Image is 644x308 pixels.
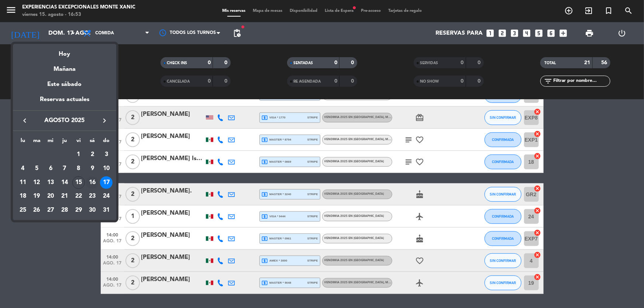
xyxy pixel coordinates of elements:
[58,176,71,189] div: 14
[86,190,100,204] td: 23 de agosto de 2025
[30,162,44,176] td: 5 de agosto de 2025
[44,176,57,189] div: 13
[13,44,116,59] div: Hoy
[86,176,100,190] td: 16 de agosto de 2025
[99,176,113,190] td: 17 de agosto de 2025
[16,162,30,176] td: 4 de agosto de 2025
[16,190,30,204] td: 18 de agosto de 2025
[58,176,72,190] td: 14 de agosto de 2025
[44,204,57,217] div: 27
[18,116,31,125] button: keyboard_arrow_left
[58,162,72,176] td: 7 de agosto de 2025
[30,136,44,148] th: martes
[44,190,58,204] td: 20 de agosto de 2025
[86,203,100,217] td: 30 de agosto de 2025
[99,162,113,176] td: 10 de agosto de 2025
[44,190,57,203] div: 20
[86,148,99,161] div: 2
[100,116,109,125] i: keyboard_arrow_right
[100,204,113,217] div: 31
[72,204,85,217] div: 29
[99,203,113,217] td: 31 de agosto de 2025
[16,148,72,162] td: AGO.
[86,136,100,148] th: sábado
[17,162,29,175] div: 4
[58,136,72,148] th: jueves
[72,190,85,203] div: 22
[86,204,99,217] div: 30
[13,74,116,95] div: Este sábado
[30,176,44,190] td: 12 de agosto de 2025
[72,176,85,189] div: 15
[100,162,113,175] div: 10
[72,162,85,175] div: 8
[58,162,71,175] div: 7
[44,162,57,175] div: 6
[44,176,58,190] td: 13 de agosto de 2025
[72,162,86,176] td: 8 de agosto de 2025
[86,148,100,162] td: 2 de agosto de 2025
[20,116,29,125] i: keyboard_arrow_left
[44,203,58,217] td: 27 de agosto de 2025
[99,190,113,204] td: 24 de agosto de 2025
[31,162,43,175] div: 5
[17,190,29,203] div: 18
[17,204,29,217] div: 25
[31,204,43,217] div: 26
[44,162,58,176] td: 6 de agosto de 2025
[13,95,116,110] div: Reservas actuales
[72,190,86,204] td: 22 de agosto de 2025
[72,203,86,217] td: 29 de agosto de 2025
[13,59,116,74] div: Mañana
[86,162,99,175] div: 9
[30,203,44,217] td: 26 de agosto de 2025
[31,190,43,203] div: 19
[98,116,111,125] button: keyboard_arrow_right
[31,116,98,125] span: agosto 2025
[72,148,86,162] td: 1 de agosto de 2025
[100,176,113,189] div: 17
[58,190,72,204] td: 21 de agosto de 2025
[86,176,99,189] div: 16
[16,136,30,148] th: lunes
[58,204,71,217] div: 28
[16,203,30,217] td: 25 de agosto de 2025
[17,176,29,189] div: 11
[72,136,86,148] th: viernes
[16,176,30,190] td: 11 de agosto de 2025
[86,190,99,203] div: 23
[30,190,44,204] td: 19 de agosto de 2025
[99,136,113,148] th: domingo
[99,148,113,162] td: 3 de agosto de 2025
[86,162,100,176] td: 9 de agosto de 2025
[100,148,113,161] div: 3
[72,176,86,190] td: 15 de agosto de 2025
[58,190,71,203] div: 21
[100,190,113,203] div: 24
[58,203,72,217] td: 28 de agosto de 2025
[72,148,85,161] div: 1
[31,176,43,189] div: 12
[44,136,58,148] th: miércoles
